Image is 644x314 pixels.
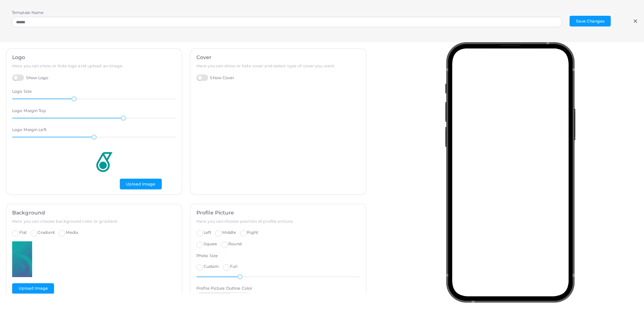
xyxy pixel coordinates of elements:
[196,54,360,61] h4: Cover
[222,230,236,235] span: Middle
[12,127,47,133] label: Logo Margin Left
[66,230,78,235] span: Media
[12,210,176,216] h4: Background
[12,74,49,81] label: Show Logo
[204,230,211,235] span: Left
[12,89,32,95] label: Logo Size
[247,230,258,235] span: Right
[12,64,176,68] h6: Here you can show or hide logo and upload an image.
[196,210,360,216] h4: Profile Picture
[12,241,32,277] img: Background
[12,10,44,16] label: Template Name
[12,146,120,182] img: Logo
[570,16,611,26] button: Save Changes
[196,74,234,81] label: Show Cover
[230,264,237,269] span: Full
[204,264,219,269] span: Custom
[38,230,55,235] span: Gradient
[196,253,218,259] label: Photo Size
[196,286,252,291] label: Profile Picture Outline Color
[120,179,162,189] button: Upload Image
[204,241,218,246] span: Square
[228,241,241,246] span: Round
[12,283,54,294] button: Upload Image
[12,54,176,61] h4: Logo
[12,219,176,224] h6: Here you can choose background color or gradient.
[12,108,46,114] label: Logo Margin Top
[196,64,360,68] h6: Here you can show or hide cover and select type of cover you want.
[196,219,360,224] h6: Here you can choose position of profile picture.
[19,230,26,235] span: Flat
